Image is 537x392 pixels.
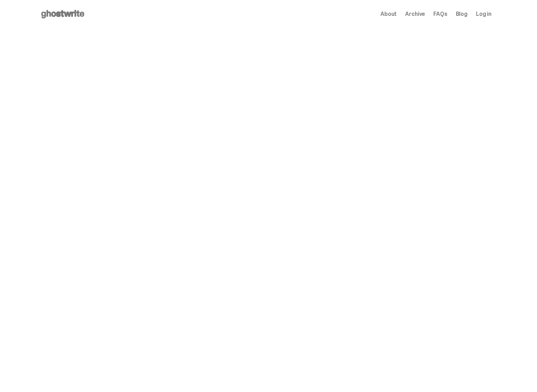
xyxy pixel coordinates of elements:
a: Archive [405,11,425,17]
a: About [380,11,397,17]
a: FAQs [433,11,447,17]
a: Log in [476,11,492,17]
a: Blog [456,11,468,17]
